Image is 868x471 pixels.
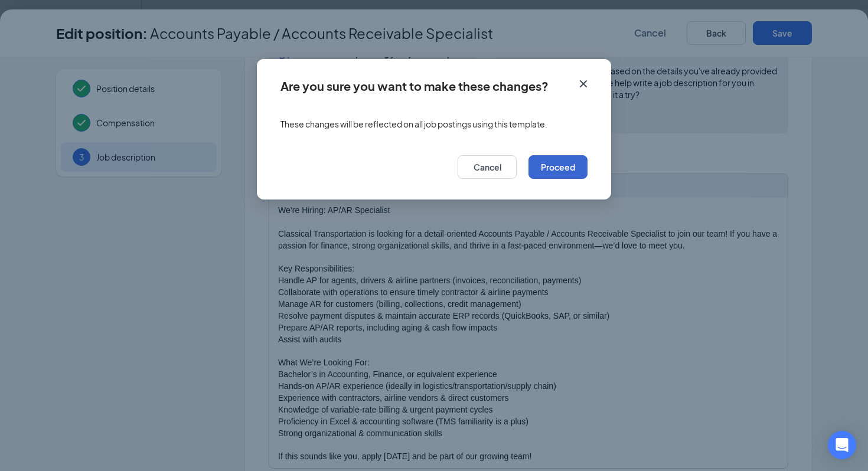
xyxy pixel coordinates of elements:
button: Proceed [528,155,588,179]
div: Open Intercom Messenger [828,431,856,459]
span: These changes will be reflected on all job postings using this template. [280,118,547,130]
div: Are you sure you want to make these changes? [280,80,549,93]
svg: Cross [576,77,590,91]
button: Close [567,59,611,97]
button: Cancel [458,155,517,179]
